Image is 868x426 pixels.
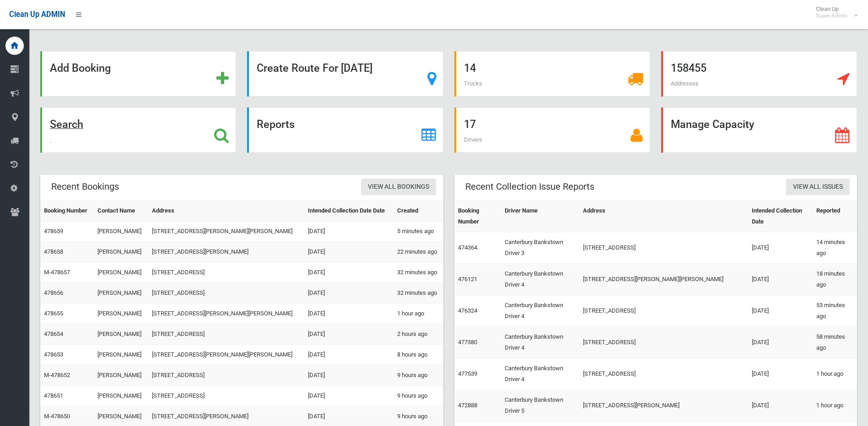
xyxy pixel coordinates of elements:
[94,283,148,304] td: [PERSON_NAME]
[94,324,148,345] td: [PERSON_NAME]
[394,283,443,304] td: 32 minutes ago
[661,107,857,153] a: Manage Capacity
[579,358,748,390] td: [STREET_ADDRESS]
[304,242,393,262] td: [DATE]
[501,327,579,358] td: Canterbury Bankstown Driver 4
[454,51,650,96] a: 14 Trucks
[786,179,850,196] a: View All Issues
[44,228,63,234] a: 478659
[579,295,748,327] td: [STREET_ADDRESS]
[94,201,148,221] th: Contact Name
[247,107,443,153] a: Reports
[394,345,443,365] td: 8 hours ago
[94,365,148,386] td: [PERSON_NAME]
[464,80,482,87] span: Trucks
[394,221,443,242] td: 5 minutes ago
[579,390,748,421] td: [STREET_ADDRESS][PERSON_NAME]
[748,264,813,295] td: [DATE]
[748,358,813,390] td: [DATE]
[394,324,443,345] td: 2 hours ago
[813,201,857,232] th: Reported
[458,402,477,409] a: 472888
[50,118,83,131] strong: Search
[813,358,857,390] td: 1 hour ago
[748,327,813,358] td: [DATE]
[813,232,857,264] td: 14 minutes ago
[394,386,443,406] td: 9 hours ago
[454,201,501,232] th: Booking Number
[94,242,148,262] td: [PERSON_NAME]
[748,390,813,421] td: [DATE]
[148,201,304,221] th: Address
[458,276,477,282] a: 476121
[458,339,477,346] a: 477380
[94,262,148,283] td: [PERSON_NAME]
[40,107,236,153] a: Search
[748,201,813,232] th: Intended Collection Date
[501,232,579,264] td: Canterbury Bankstown Driver 3
[44,372,70,378] a: M-478652
[44,351,63,358] a: 478653
[148,365,304,386] td: [STREET_ADDRESS]
[304,304,393,324] td: [DATE]
[579,327,748,358] td: [STREET_ADDRESS]
[501,264,579,295] td: Canterbury Bankstown Driver 4
[304,365,393,386] td: [DATE]
[44,330,63,337] a: 478654
[304,324,393,345] td: [DATE]
[671,62,706,75] strong: 158455
[671,80,699,87] span: Addresses
[813,390,857,421] td: 1 hour ago
[458,307,477,314] a: 476324
[94,345,148,365] td: [PERSON_NAME]
[464,62,476,75] strong: 14
[394,304,443,324] td: 1 hour ago
[94,304,148,324] td: [PERSON_NAME]
[40,201,94,221] th: Booking Number
[579,232,748,264] td: [STREET_ADDRESS]
[148,386,304,406] td: [STREET_ADDRESS]
[44,248,63,255] a: 478658
[304,345,393,365] td: [DATE]
[40,178,130,196] header: Recent Bookings
[394,201,443,221] th: Created
[501,201,579,232] th: Driver Name
[394,365,443,386] td: 9 hours ago
[304,283,393,304] td: [DATE]
[257,118,295,131] strong: Reports
[148,345,304,365] td: [STREET_ADDRESS][PERSON_NAME][PERSON_NAME]
[579,264,748,295] td: [STREET_ADDRESS][PERSON_NAME][PERSON_NAME]
[304,221,393,242] td: [DATE]
[501,358,579,390] td: Canterbury Bankstown Driver 4
[361,179,436,196] a: View All Bookings
[748,232,813,264] td: [DATE]
[44,269,70,276] a: M-478657
[44,310,63,317] a: 478655
[257,62,372,75] strong: Create Route For [DATE]
[304,386,393,406] td: [DATE]
[148,304,304,324] td: [STREET_ADDRESS][PERSON_NAME][PERSON_NAME]
[464,136,482,143] span: Drivers
[148,262,304,283] td: [STREET_ADDRESS]
[44,392,63,399] a: 478651
[748,295,813,327] td: [DATE]
[454,107,650,153] a: 17 Drivers
[148,324,304,345] td: [STREET_ADDRESS]
[394,262,443,283] td: 32 minutes ago
[458,244,477,251] a: 474364
[464,118,476,131] strong: 17
[148,283,304,304] td: [STREET_ADDRESS]
[148,221,304,242] td: [STREET_ADDRESS][PERSON_NAME][PERSON_NAME]
[247,51,443,96] a: Create Route For [DATE]
[394,242,443,262] td: 22 minutes ago
[304,201,393,221] th: Intended Collection Date Date
[671,118,754,131] strong: Manage Capacity
[44,289,63,296] a: 478656
[148,242,304,262] td: [STREET_ADDRESS][PERSON_NAME]
[811,5,857,19] span: Clean Up
[661,51,857,96] a: 158455 Addresses
[94,386,148,406] td: [PERSON_NAME]
[813,327,857,358] td: 58 minutes ago
[579,201,748,232] th: Address
[50,62,111,75] strong: Add Booking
